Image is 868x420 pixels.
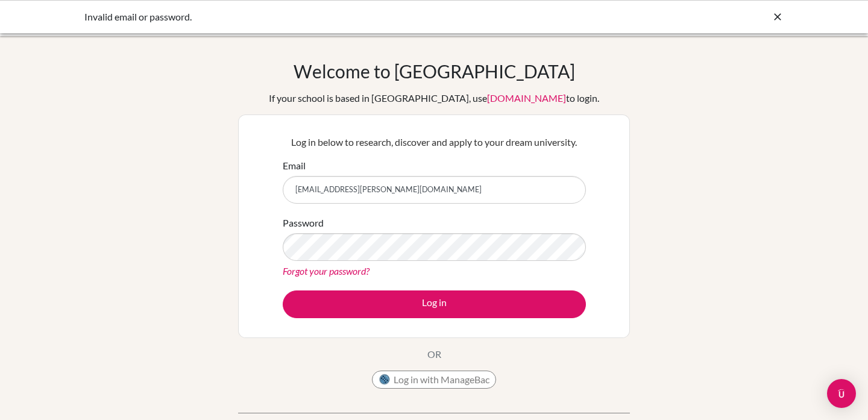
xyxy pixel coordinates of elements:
div: Open Intercom Messenger [827,379,856,408]
p: OR [427,347,441,362]
label: Password [283,216,324,230]
label: Email [283,158,306,173]
p: Log in below to research, discover and apply to your dream university. [283,135,586,149]
a: Forgot your password? [283,265,370,277]
h1: Welcome to [GEOGRAPHIC_DATA] [294,60,575,82]
button: Log in with ManageBac [372,371,496,389]
button: Log in [283,290,586,318]
div: Invalid email or password. [84,10,603,24]
div: If your school is based in [GEOGRAPHIC_DATA], use to login. [269,91,599,105]
a: [DOMAIN_NAME] [487,92,566,104]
